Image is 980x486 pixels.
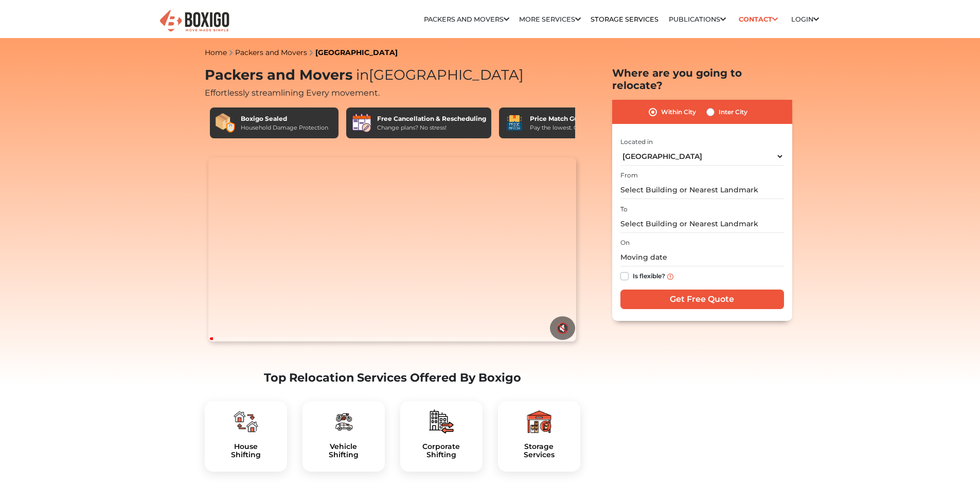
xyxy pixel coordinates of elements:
label: Is flexible? [633,270,665,281]
a: Home [205,48,227,57]
img: info [667,274,673,280]
img: Boxigo [158,9,230,34]
label: On [620,238,630,247]
button: 🔇 [550,316,575,340]
span: [GEOGRAPHIC_DATA] [352,66,524,83]
label: Located in [620,137,653,147]
input: Moving date [620,248,784,266]
div: Price Match Guarantee [530,114,608,123]
h5: House Shifting [213,442,279,460]
img: Boxigo Sealed [215,113,236,133]
label: To [620,205,628,214]
img: Free Cancellation & Rescheduling [351,113,372,133]
div: Change plans? No stress! [377,123,486,132]
a: Publications [669,15,726,23]
a: HouseShifting [213,442,279,460]
label: Inter City [719,106,747,118]
img: boxigo_packers_and_movers_plan [234,409,258,434]
label: From [620,171,638,180]
a: StorageServices [506,442,572,460]
input: Get Free Quote [620,290,784,309]
a: Login [791,15,819,23]
img: boxigo_packers_and_movers_plan [527,409,551,434]
div: Boxigo Sealed [241,114,328,123]
a: Packers and Movers [235,48,307,57]
span: in [356,66,369,83]
video: Your browser does not support the video tag. [208,157,576,341]
div: Pay the lowest. Guaranteed! [530,123,608,132]
a: Storage Services [591,15,658,23]
a: VehicleShifting [311,442,377,460]
input: Select Building or Nearest Landmark [620,181,784,199]
input: Select Building or Nearest Landmark [620,215,784,233]
img: Price Match Guarantee [504,113,525,133]
div: Free Cancellation & Rescheduling [377,114,486,123]
span: Effortlessly streamlining Every movement. [205,88,380,98]
a: Contact [736,11,781,27]
a: CorporateShifting [408,442,474,460]
img: boxigo_packers_and_movers_plan [429,409,454,434]
h2: Top Relocation Services Offered By Boxigo [205,371,580,385]
h2: Where are you going to relocate? [612,67,792,92]
div: Household Damage Protection [241,123,328,132]
label: Within City [661,106,696,118]
a: [GEOGRAPHIC_DATA] [315,48,398,57]
img: boxigo_packers_and_movers_plan [331,409,356,434]
a: Packers and Movers [424,15,509,23]
h5: Corporate Shifting [408,442,474,460]
h5: Storage Services [506,442,572,460]
h5: Vehicle Shifting [311,442,377,460]
h1: Packers and Movers [205,67,580,84]
a: More services [519,15,581,23]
